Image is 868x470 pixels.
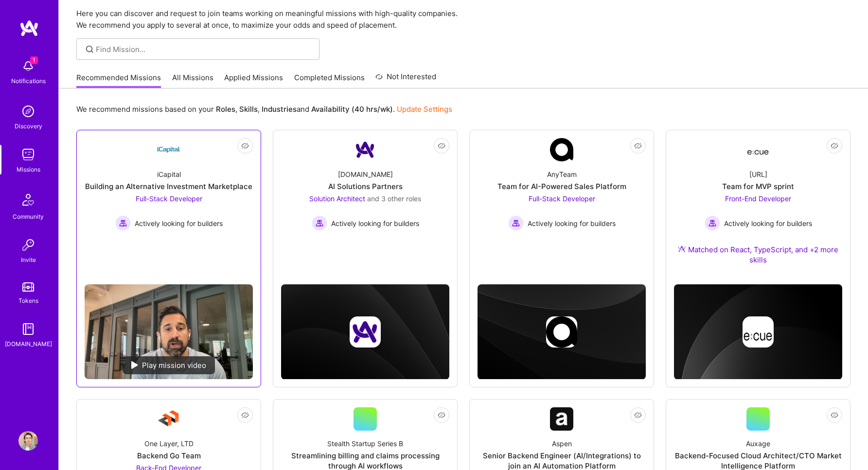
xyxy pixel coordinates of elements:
p: We recommend missions based on your , , and . [76,104,452,114]
input: Find Mission... [96,44,312,54]
div: One Layer, LTD [144,438,194,449]
span: 1 [30,56,38,64]
div: AnyTeam [547,169,577,179]
img: Invite [18,235,38,255]
img: Company Logo [746,141,770,158]
img: bell [18,56,38,76]
b: Roles [216,104,235,114]
a: Recommended Missions [76,72,161,88]
a: Company Logo[DOMAIN_NAME]AI Solutions PartnersSolution Architect and 3 other rolesActively lookin... [281,138,449,255]
div: Auxage [746,438,770,449]
i: icon EyeClosed [634,411,642,419]
img: Company Logo [157,138,180,161]
div: Community [13,211,44,222]
a: Applied Missions [224,72,283,88]
img: Company logo [743,316,774,348]
a: Completed Missions [294,72,365,88]
div: [URL] [749,169,767,179]
i: icon EyeClosed [831,142,838,150]
img: Community [17,188,40,211]
i: icon EyeClosed [241,411,249,419]
img: Actively looking for builders [705,215,720,231]
i: icon EyeClosed [438,142,445,150]
div: Play mission video [123,356,215,374]
img: User Avatar [18,431,38,451]
img: Company Logo [550,407,573,431]
div: Stealth Startup Series B [327,438,403,449]
a: All Missions [172,72,213,88]
b: Availability (40 hrs/wk) [311,104,393,114]
span: and 3 other roles [367,194,421,203]
img: cover [281,284,449,380]
a: Not Interested [375,71,436,88]
div: [DOMAIN_NAME] [338,169,393,179]
a: Company Logo[URL]Team for MVP sprintFront-End Developer Actively looking for buildersActively loo... [674,138,842,277]
b: Skills [239,104,258,114]
i: icon EyeClosed [241,142,249,150]
div: Notifications [11,76,46,86]
span: Actively looking for builders [528,218,616,228]
i: icon SearchGrey [84,44,95,55]
i: icon EyeClosed [831,411,838,419]
div: Aspen [552,438,572,449]
span: Actively looking for builders [724,218,812,228]
img: Company Logo [550,138,573,161]
i: icon EyeClosed [634,142,642,150]
img: play [131,361,138,369]
img: Actively looking for builders [115,215,131,231]
div: Team for AI-Powered Sales Platform [497,181,626,191]
span: Full-Stack Developer [136,194,202,203]
span: Actively looking for builders [331,218,419,228]
div: [DOMAIN_NAME] [5,339,52,349]
img: discovery [18,102,38,121]
span: Solution Architect [309,194,365,203]
div: Missions [17,164,40,174]
img: tokens [22,282,34,292]
div: iCapital [157,169,181,179]
a: Company LogoAnyTeamTeam for AI-Powered Sales PlatformFull-Stack Developer Actively looking for bu... [478,138,646,255]
span: Full-Stack Developer [529,194,595,203]
b: Industries [262,104,297,114]
img: Company logo [350,316,381,348]
div: Discovery [15,121,42,131]
div: Invite [21,255,36,265]
img: cover [674,284,842,380]
a: Company LogoiCapitalBuilding an Alternative Investment MarketplaceFull-Stack Developer Actively l... [85,138,253,277]
img: Company Logo [354,138,377,161]
div: AI Solutions Partners [328,181,403,191]
a: Update Settings [397,104,452,114]
img: Actively looking for builders [508,215,524,231]
a: User Avatar [16,431,40,451]
div: Matched on React, TypeScript, and +2 more skills [674,244,842,265]
i: icon EyeClosed [438,411,445,419]
div: Tokens [18,296,38,306]
img: cover [478,284,646,380]
span: Actively looking for builders [135,218,223,228]
img: teamwork [18,145,38,164]
img: Ateam Purple Icon [678,245,686,253]
div: Team for MVP sprint [722,181,794,191]
img: Company logo [546,316,577,348]
img: logo [19,19,39,37]
img: Actively looking for builders [312,215,327,231]
div: Building an Alternative Investment Marketplace [85,181,252,191]
img: No Mission [85,284,253,379]
span: Front-End Developer [725,194,791,203]
img: Company Logo [157,407,180,431]
div: Backend Go Team [137,451,201,461]
img: guide book [18,319,38,339]
p: Here you can discover and request to join teams working on meaningful missions with high-quality ... [76,8,850,31]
